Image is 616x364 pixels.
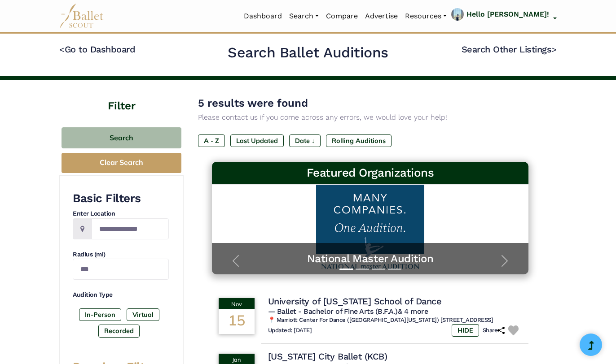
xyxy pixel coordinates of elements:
a: Advertise [361,7,401,26]
button: Search [62,127,181,148]
a: Dashboard [240,7,286,26]
span: 5 results were found [198,97,308,109]
label: Date ↓ [289,134,321,147]
h4: Filter [59,80,184,114]
a: Search Other Listings> [462,44,557,55]
a: Compare [322,7,361,26]
a: National Master Audition [221,252,520,266]
h6: Share [483,327,505,334]
label: Last Updated [230,134,284,147]
a: <Go to Dashboard [59,44,135,55]
h4: Enter Location [73,209,169,218]
h4: [US_STATE] City Ballet (KCB) [268,351,387,362]
div: 15 [219,309,255,334]
h4: Audition Type [73,290,169,299]
a: Resources [401,7,450,26]
h3: Featured Organizations [219,165,522,181]
a: Search [286,7,322,26]
button: Slide 2 [356,264,369,274]
h4: Radius (mi) [73,250,169,259]
label: In-Person [79,308,121,321]
button: Slide 1 [339,264,353,274]
label: HIDE [452,324,479,337]
h3: Basic Filters [73,191,169,206]
img: profile picture [451,8,464,31]
label: Virtual [127,308,159,321]
a: profile picture Hello [PERSON_NAME]! [450,7,557,25]
label: Recorded [98,325,140,337]
h4: University of [US_STATE] School of Dance [268,295,442,307]
div: Nov [219,298,255,309]
button: Slide 3 [372,264,385,274]
label: A - Z [198,134,225,147]
p: Hello [PERSON_NAME]! [466,9,549,20]
a: & 4 more [398,307,428,316]
code: < [59,43,65,55]
label: Rolling Auditions [326,134,392,147]
button: Slide 4 [388,264,401,274]
span: — Ballet - Bachelor of Fine Arts (B.F.A.) [268,307,428,316]
button: Clear Search [62,153,181,173]
p: Please contact us if you come across any errors, we would love your help! [198,112,542,123]
input: Location [92,218,169,239]
h2: Search Ballet Auditions [228,43,388,62]
code: > [551,43,557,55]
h6: 📍 Marriott Center For Dance ([GEOGRAPHIC_DATA][US_STATE]) [STREET_ADDRESS] [268,316,522,324]
h6: Updated: [DATE] [268,327,312,334]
